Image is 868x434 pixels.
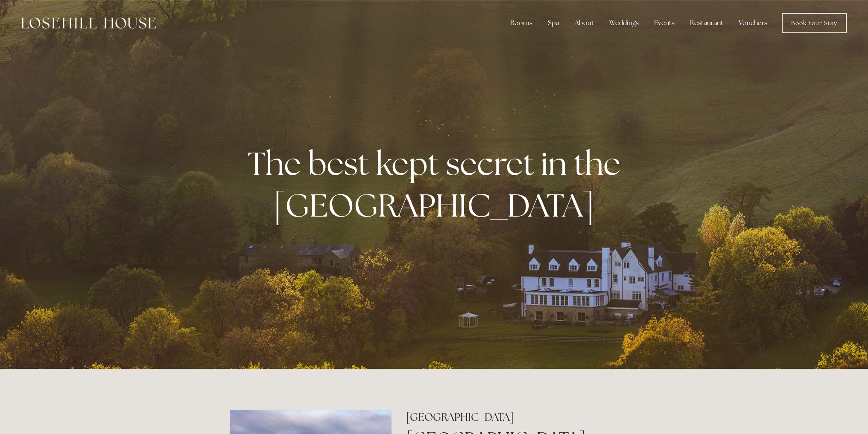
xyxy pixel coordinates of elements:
[568,14,601,32] div: About
[248,142,627,226] strong: The best kept secret in the [GEOGRAPHIC_DATA]
[602,14,646,32] div: Weddings
[503,14,539,32] div: Rooms
[683,14,730,32] div: Restaurant
[782,13,847,33] a: Book Your Stay
[541,14,566,32] div: Spa
[647,14,681,32] div: Events
[406,410,638,425] h2: [GEOGRAPHIC_DATA]
[21,17,156,29] img: Losehill House
[732,14,774,32] a: Vouchers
